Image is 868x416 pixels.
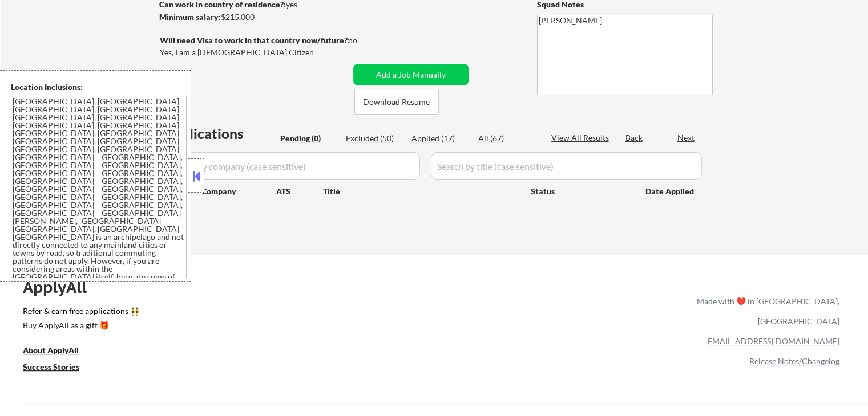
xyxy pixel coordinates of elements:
[163,127,276,141] div: Applications
[160,47,353,58] div: Yes, I am a [DEMOGRAPHIC_DATA] Citizen
[551,132,612,144] div: View All Results
[23,278,100,297] div: ApplyAll
[280,133,337,144] div: Pending (0)
[348,35,381,46] div: no
[323,186,520,197] div: Title
[354,89,439,115] button: Download Resume
[23,307,458,319] a: Refer & earn free applications 👯‍♀️
[692,291,839,331] div: Made with ❤️ in [GEOGRAPHIC_DATA], [GEOGRAPHIC_DATA]
[411,133,469,144] div: Applied (17)
[159,11,349,23] div: $215,000
[23,361,95,375] a: Success Stories
[677,132,696,144] div: Next
[645,186,696,197] div: Date Applied
[201,186,276,197] div: Company
[23,321,137,329] div: Buy ApplyAll as a gift 🎁
[353,64,469,85] button: Add a Job Manually
[23,345,79,355] u: About ApplyAll
[163,152,420,180] input: Search by company (case sensitive)
[23,319,137,333] a: Buy ApplyAll as a gift 🎁
[276,186,323,197] div: ATS
[749,356,839,366] a: Release Notes/Changelog
[346,133,403,144] div: Excluded (50)
[625,132,644,144] div: Back
[478,133,535,144] div: All (67)
[160,35,350,45] strong: Will need Visa to work in that country now/future?:
[23,362,79,372] u: Success Stories
[159,12,221,22] strong: Minimum salary:
[23,344,95,358] a: About ApplyAll
[11,81,187,93] div: Location Inclusions:
[531,181,629,201] div: Status
[431,152,702,180] input: Search by title (case sensitive)
[705,336,839,346] a: [EMAIL_ADDRESS][DOMAIN_NAME]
